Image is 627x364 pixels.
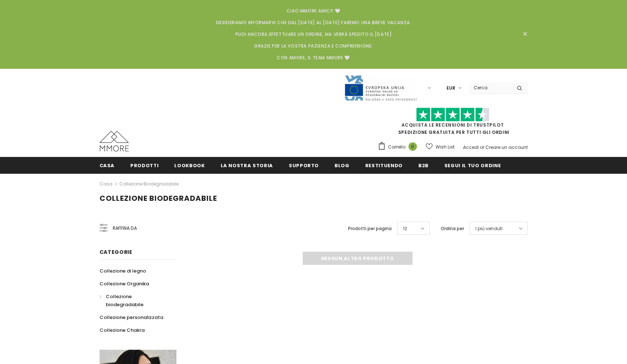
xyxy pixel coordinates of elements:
[100,248,133,256] span: Categorie
[485,144,528,150] a: Creare un account
[480,144,484,150] span: or
[289,157,319,173] a: supporto
[100,264,146,277] a: Collezione di legno
[416,108,489,122] img: Fidati di Pilot Stars
[100,267,146,274] span: Collezione di legno
[289,162,319,169] span: supporto
[365,162,403,169] span: Restituendo
[475,225,503,232] span: I più venduti
[100,131,129,151] img: Casi MMORE
[100,280,149,287] span: Collezione Organika
[100,311,163,324] a: Collezione personalizzata
[402,122,504,128] a: Acquista le recensioni di TrustPilot
[348,225,392,232] label: Prodotti per pagina
[344,75,417,101] img: Javni Razpis
[100,193,217,203] span: Collezione biodegradabile
[335,162,350,169] span: Blog
[100,290,168,311] a: Collezione biodegradabile
[344,85,417,91] a: Javni Razpis
[130,162,158,169] span: Prodotti
[109,54,519,61] p: Con amore, il team MMORE 🤍
[100,180,112,188] a: Casa
[119,181,179,187] a: Collezione biodegradabile
[378,111,528,135] span: SPEDIZIONE GRATUITA PER TUTTI GLI ORDINI
[408,142,417,151] span: 0
[335,157,350,173] a: Blog
[418,162,429,169] span: B2B
[100,157,115,173] a: Casa
[447,85,455,92] span: EUR
[106,293,143,308] span: Collezione biodegradabile
[469,82,511,93] input: Search Site
[418,157,429,173] a: B2B
[426,140,455,153] a: Wish List
[113,224,137,232] span: Raffina da
[130,157,158,173] a: Prodotti
[109,7,519,15] p: Ciao MMORE Amici! 🤍
[403,225,407,232] span: 12
[174,162,205,169] span: Lookbook
[463,144,479,150] a: Accedi
[174,157,205,173] a: Lookbook
[109,31,519,38] p: Puoi ancora effettuare un ordine, ma verrà spedito il [DATE]
[388,143,406,151] span: Carrello
[100,324,145,337] a: Collezione Chakra
[444,157,501,173] a: Segui il tuo ordine
[109,42,519,50] p: Grazie per la vostra pazienza e comprensione.
[365,157,403,173] a: Restituendo
[100,314,163,321] span: Collezione personalizzata
[100,277,149,290] a: Collezione Organika
[378,142,421,153] a: Carrello 0
[444,162,501,169] span: Segui il tuo ordine
[221,157,273,173] a: La nostra storia
[436,143,455,151] span: Wish List
[221,162,273,169] span: La nostra storia
[441,225,464,232] label: Ordina per
[100,162,115,169] span: Casa
[100,327,145,334] span: Collezione Chakra
[109,19,519,26] p: Desideriamo informarvi che dal [DATE] al [DATE] faremo una breve vacanza.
